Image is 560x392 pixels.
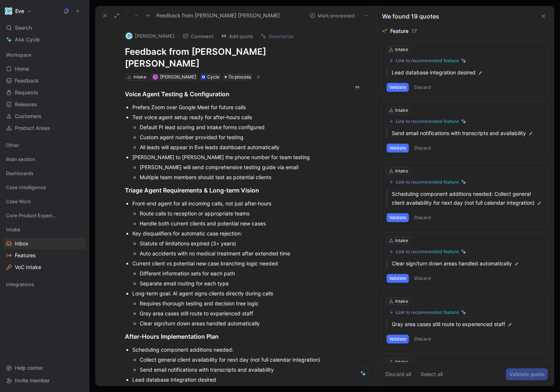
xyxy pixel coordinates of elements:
[228,73,251,81] span: To process
[506,368,548,380] button: Validate quote
[3,362,86,373] div: Help center
[140,163,339,171] div: [PERSON_NAME] will send comprehensive testing guide via email
[132,103,339,111] div: Prefers Zoom over Google Meet for future calls
[140,269,339,277] div: Different information sets for each path
[382,29,387,34] img: 🌱
[3,279,86,292] div: Integrations
[132,229,339,237] div: Key disqualifiers for automatic case rejection:
[3,87,86,98] a: Requests
[395,298,408,305] div: Intake
[140,309,339,317] div: Gray area cases still route to experienced staff
[3,182,86,193] div: Case Intelligence
[125,186,339,195] div: Triage Agent Requirements & Long-term Vision
[392,320,543,329] p: Gray area cases still route to experienced staff
[387,144,409,153] button: Validate
[6,170,33,177] span: Dashboards
[3,238,86,249] a: Inbox
[15,101,37,108] span: Releases
[387,247,469,256] button: Link to recommended feature
[412,213,434,222] button: Discard
[207,73,219,81] div: Cycle
[140,239,339,247] div: Statute of limitations expired (3+ years)
[5,7,12,15] img: Eve
[3,6,34,16] button: EveEve
[392,190,543,207] p: Scheduling component additions needed: Collect general client availability for next day (not full...
[133,73,146,81] div: Intake
[417,368,446,380] button: Select all
[15,240,29,247] span: Inbox
[132,153,339,161] div: [PERSON_NAME] to [PERSON_NAME] the phone number for team testing
[387,178,469,187] button: Link to recommended feature
[156,11,280,20] span: Feedback from [PERSON_NAME] [PERSON_NAME]
[396,118,459,124] div: Link to recommended feature
[3,140,86,151] div: Other
[3,140,86,153] div: Other
[3,34,86,45] a: Ask Cycle
[132,113,339,121] div: Test voice agent setup ready for after-hours calls
[160,74,196,80] span: [PERSON_NAME]
[3,224,86,273] div: IntakeInboxFeaturesVoC Intake
[395,167,408,175] div: Intake
[382,368,414,380] button: Discard all
[122,30,178,41] button: logo[PERSON_NAME]
[140,366,339,373] div: Send email notifications with transcripts and availability
[6,155,35,163] span: Main section
[382,12,439,21] div: We found 19 quotes
[3,196,86,209] div: Case Work
[6,281,34,288] span: Integrations
[140,279,339,287] div: Separate email routing for each type
[3,99,86,110] a: Releases
[3,111,86,122] a: Customers
[387,56,469,65] button: Link to recommended feature
[411,27,417,36] div: 17
[15,264,41,271] span: VoC Intake
[396,58,459,64] div: Link to recommended feature
[15,35,40,44] span: Ask Cycle
[3,182,86,195] div: Case Intelligence
[387,117,469,126] button: Link to recommended feature
[153,75,157,79] div: A
[223,73,252,81] div: To process
[132,376,339,383] div: Lead database integration desired
[306,10,358,21] button: Mark processed
[132,259,339,267] div: Current client vs potential new case branching logic needed
[514,261,519,267] img: pen.svg
[396,309,459,315] div: Link to recommended feature
[3,210,86,223] div: Core Product Experience
[6,184,46,191] span: Case Intelligence
[3,123,86,134] a: Product Areas
[140,123,339,131] div: Default PI lead scoring and intake forms configured
[3,154,86,167] div: Main section
[140,133,339,141] div: Custom agent number provided for testing
[132,346,339,354] div: Scheduling component additions needed:
[395,46,408,53] div: Intake
[395,107,408,114] div: Intake
[15,124,50,132] span: Product Areas
[140,173,339,181] div: Multiple team members should test as potential clients
[15,8,24,14] h1: Eve
[218,31,256,41] button: Add quote
[140,143,339,151] div: All leads will appear in Eve leads dashboard automatically
[392,129,543,138] p: Send email notifications with transcripts and availability
[6,198,31,205] span: Case Work
[478,70,483,76] img: pen.svg
[3,375,86,386] div: Invite member
[125,32,133,40] img: logo
[3,22,86,33] div: Search
[140,299,339,307] div: Requires thorough testing and decision tree logic
[3,250,86,261] a: Features
[140,220,339,227] div: Handle both current clients and potential new cases
[387,83,409,92] button: Validate
[15,113,42,120] span: Customers
[3,154,86,165] div: Main section
[387,213,409,222] button: Validate
[412,335,434,344] button: Discard
[3,75,86,86] a: Feedback
[132,200,339,207] div: Front-end agent for all incoming calls, not just after-hours
[396,249,459,255] div: Link to recommended feature
[3,168,86,179] div: Dashboards
[412,144,434,153] button: Discard
[3,279,86,290] div: Integrations
[15,365,43,371] span: Help center
[140,249,339,257] div: Auto accidents with no medical treatment after extended time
